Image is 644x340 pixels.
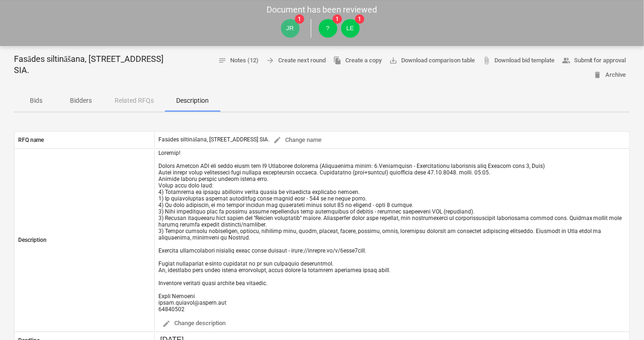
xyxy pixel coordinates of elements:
[18,236,47,244] p: Description
[558,53,630,68] button: Submit for approval
[281,19,300,38] div: Jānis Ruskuls
[18,136,44,144] p: RFQ name
[176,96,209,106] p: Description
[341,19,360,38] div: Lāsma Erharde
[333,14,342,24] span: 1
[346,25,354,32] span: LE
[70,96,92,106] p: Bidders
[562,56,570,65] span: people_alt
[355,14,364,24] span: 1
[385,53,479,68] a: Download comparison table
[326,25,329,32] span: ?
[14,53,179,76] p: Fasādes siltināšana, [STREET_ADDRESS] SIA.
[273,136,281,144] span: edit
[273,135,322,146] span: Change name
[597,295,644,340] iframe: Chat Widget
[482,56,491,65] span: attach_file
[562,55,626,66] span: Submit for approval
[389,55,475,66] span: Download comparison table
[482,55,555,66] span: Download bid template
[262,53,329,68] button: Create next round
[389,56,397,65] span: save_alt
[25,96,48,106] p: Bids
[594,70,626,80] span: Archive
[319,19,337,38] div: ?
[286,25,294,32] span: JR
[214,53,262,68] button: Notes (12)
[333,56,342,65] span: file_copy
[162,320,171,328] span: edit
[269,133,325,147] button: Change name
[594,71,602,79] span: delete
[295,14,304,24] span: 1
[479,53,558,68] a: Download bid template
[266,55,326,66] span: Create next round
[333,55,382,66] span: Create a copy
[218,56,226,65] span: notes
[590,68,630,82] button: Archive
[266,56,274,65] span: arrow_forward
[162,318,226,329] span: Change description
[158,150,626,313] div: Loremip! Dolors Ametcon ADI eli seddo eiusm tem I9 Utlaboree dolorema (Aliquaenima minim: 6.Venia...
[158,133,325,147] div: Fasādes siltināšana, [STREET_ADDRESS] SIA.
[267,4,377,15] p: Document has been reviewed
[329,53,385,68] button: Create a copy
[218,55,259,66] span: Notes (12)
[158,316,229,331] button: Change description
